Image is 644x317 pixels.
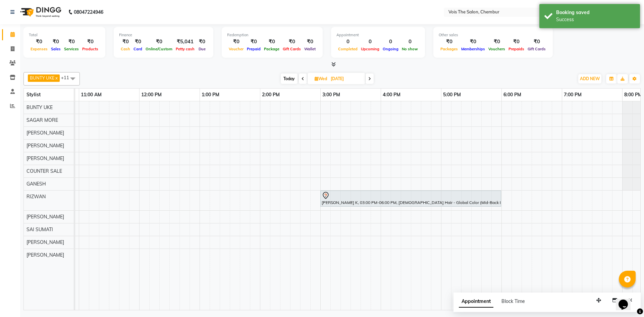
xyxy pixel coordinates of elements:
[623,90,644,100] a: 8:00 PM
[501,298,525,304] span: Block Time
[17,3,63,21] img: logo
[439,32,547,38] div: Other sales
[260,90,281,100] a: 2:00 PM
[26,168,62,174] span: COUNTER SALE
[196,38,208,46] div: ₹0
[132,38,144,46] div: ₹0
[502,90,523,100] a: 6:00 PM
[439,38,460,46] div: ₹0
[313,76,329,81] span: Wed
[329,74,362,84] input: 2025-09-03
[321,192,500,206] div: [PERSON_NAME] K, 03:00 PM-06:00 PM, [DEMOGRAPHIC_DATA] Hair - Global Color (Mid-Back Length)
[62,47,80,51] span: Services
[61,75,74,80] span: +11
[526,47,547,51] span: Gift Cards
[55,75,58,81] a: x
[26,155,64,161] span: [PERSON_NAME]
[507,47,526,51] span: Prepaids
[26,92,41,98] span: Stylist
[460,38,487,46] div: ₹0
[616,290,637,310] iframe: chat widget
[562,90,583,100] a: 7:00 PM
[197,47,207,51] span: Due
[459,296,493,308] span: Appointment
[74,3,103,21] b: 08047224946
[26,181,46,187] span: GANESH
[227,47,245,51] span: Voucher
[460,47,487,51] span: Memberships
[30,75,55,81] span: BUNTY UKE
[336,32,420,38] div: Appointment
[336,38,359,46] div: 0
[507,38,526,46] div: ₹0
[281,47,303,51] span: Gift Cards
[26,104,53,110] span: BUNTY UKE
[303,38,317,46] div: ₹0
[144,47,174,51] span: Online/Custom
[303,47,317,51] span: Wallet
[245,47,262,51] span: Prepaid
[119,38,132,46] div: ₹0
[439,47,460,51] span: Packages
[26,117,58,123] span: SAGAR MORE
[80,38,100,46] div: ₹0
[487,38,507,46] div: ₹0
[336,47,359,51] span: Completed
[80,47,100,51] span: Products
[281,73,298,84] span: Today
[487,47,507,51] span: Vouchers
[281,38,303,46] div: ₹0
[144,38,174,46] div: ₹0
[26,239,64,245] span: [PERSON_NAME]
[26,252,64,258] span: [PERSON_NAME]
[26,194,46,200] span: RIZWAN
[381,90,402,100] a: 4:00 PM
[381,47,400,51] span: Ongoing
[400,38,420,46] div: 0
[381,38,400,46] div: 0
[119,32,208,38] div: Finance
[140,90,163,100] a: 12:00 PM
[245,38,262,46] div: ₹0
[227,38,245,46] div: ₹0
[26,226,53,232] span: SAI SUMATI
[227,32,317,38] div: Redemption
[321,90,342,100] a: 3:00 PM
[174,47,196,51] span: Petty cash
[29,38,49,46] div: ₹0
[26,130,64,136] span: [PERSON_NAME]
[29,32,100,38] div: Total
[262,38,281,46] div: ₹0
[174,38,196,46] div: ₹5,041
[580,76,600,81] span: ADD NEW
[441,90,463,100] a: 5:00 PM
[200,90,221,100] a: 1:00 PM
[526,38,547,46] div: ₹0
[79,90,103,100] a: 11:00 AM
[49,47,62,51] span: Sales
[49,38,62,46] div: ₹0
[556,9,635,16] div: Booking saved
[29,47,49,51] span: Expenses
[578,74,601,84] button: ADD NEW
[400,47,420,51] span: No show
[359,38,381,46] div: 0
[26,214,64,220] span: [PERSON_NAME]
[26,143,64,149] span: [PERSON_NAME]
[132,47,144,51] span: Card
[62,38,80,46] div: ₹0
[119,47,132,51] span: Cash
[262,47,281,51] span: Package
[556,16,635,23] div: Success
[359,47,381,51] span: Upcoming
